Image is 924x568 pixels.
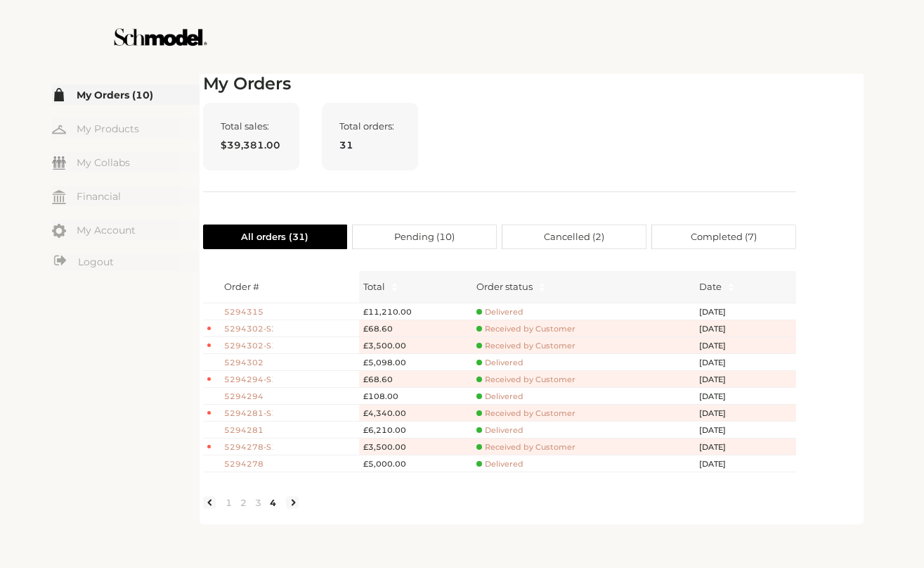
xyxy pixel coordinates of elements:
[359,303,472,320] td: £11,210.00
[286,496,299,509] li: Next Page
[52,224,66,238] img: my-account.svg
[224,391,273,403] span: 5294294
[476,425,523,436] span: Delivered
[699,306,741,318] span: [DATE]
[476,374,575,385] span: Received by Customer
[727,281,735,289] span: caret-up
[699,408,741,419] span: [DATE]
[391,286,398,294] span: caret-down
[224,357,273,369] span: 5294302
[699,374,741,386] span: [DATE]
[699,323,741,335] span: [DATE]
[266,496,280,509] a: 4
[538,286,546,294] span: caret-down
[699,391,741,403] span: [DATE]
[224,340,273,352] span: 5294302-S1
[699,340,741,352] span: [DATE]
[359,337,472,354] td: £3,500.00
[224,306,273,318] span: 5294315
[52,156,66,170] img: my-friends.svg
[699,441,741,453] span: [DATE]
[476,459,523,469] span: Delivered
[359,371,472,388] td: £68.60
[359,388,472,405] td: £108.00
[203,74,796,94] h2: My Orders
[221,496,236,509] a: 1
[224,408,273,419] span: 5294281-S1
[359,422,472,438] td: £6,210.00
[699,458,741,470] span: [DATE]
[359,405,472,422] td: £4,340.00
[52,152,200,172] a: My Collabs
[241,225,308,248] span: All orders ( 31 )
[727,286,735,294] span: caret-down
[203,496,216,509] li: Previous Page
[52,88,66,102] img: my-order.svg
[699,357,741,369] span: [DATE]
[391,281,398,289] span: caret-up
[476,341,575,351] span: Received by Customer
[394,225,455,248] span: Pending ( 10 )
[359,438,472,455] td: £3,500.00
[220,271,360,303] th: Order #
[363,279,385,294] span: Total
[52,253,200,271] a: Logout
[544,225,604,248] span: Cancelled ( 2 )
[52,220,200,240] a: My Account
[476,442,575,453] span: Received by Customer
[476,358,523,368] span: Delivered
[224,374,273,386] span: 5294294-S1
[476,391,523,402] span: Delivered
[52,186,200,206] a: Financial
[359,320,472,337] td: £68.60
[224,323,273,335] span: 5294302-S2
[538,281,546,289] span: caret-up
[476,279,533,294] div: Order status
[224,424,273,436] span: 5294281
[691,225,757,248] span: Completed ( 7 )
[359,455,472,472] td: £5,000.00
[359,354,472,371] td: £5,098.00
[224,441,273,453] span: 5294278-S1
[699,424,741,436] span: [DATE]
[221,120,282,132] span: Total sales:
[339,120,401,132] span: Total orders:
[224,458,273,470] span: 5294278
[339,137,401,153] span: 31
[476,408,575,419] span: Received by Customer
[52,84,200,273] div: Menu
[476,324,575,334] span: Received by Customer
[251,496,266,509] a: 3
[52,118,200,139] a: My Products
[52,84,200,105] a: My Orders (10)
[476,307,523,317] span: Delivered
[52,122,66,137] img: my-hanger.svg
[699,279,722,294] span: Date
[52,190,66,204] img: my-financial.svg
[236,496,251,509] a: 2
[221,137,282,153] span: $39,381.00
